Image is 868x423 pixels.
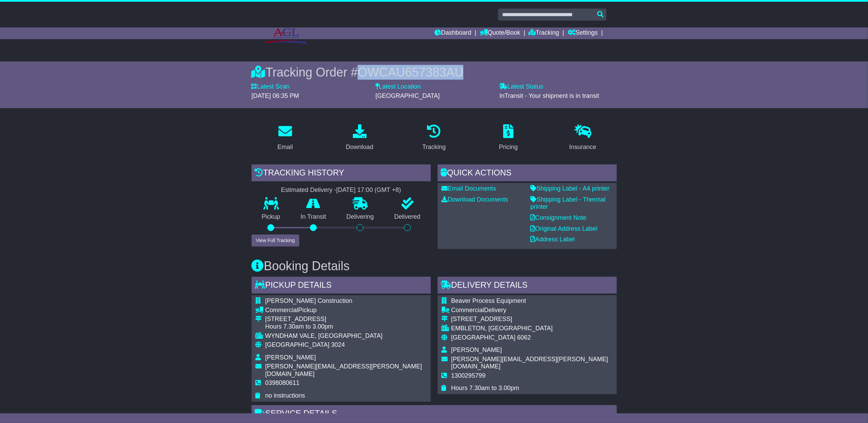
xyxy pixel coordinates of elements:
[265,307,298,313] span: Commercial
[336,186,401,194] div: [DATE] 17:00 (GMT +8)
[451,297,526,304] span: Beaver Process Equipment
[495,122,522,154] a: Pricing
[384,213,431,221] p: Delivered
[342,122,378,154] a: Download
[375,83,421,91] label: Latest Location
[499,142,518,152] div: Pricing
[499,92,599,99] span: InTransit - Your shipment is in transit
[531,225,598,232] a: Original Address Label
[451,334,516,341] span: [GEOGRAPHIC_DATA]
[529,27,559,39] a: Tracking
[265,297,352,304] span: [PERSON_NAME] Construction
[265,379,300,386] span: 0398080611
[568,27,598,39] a: Settings
[418,122,450,154] a: Tracking
[375,92,440,99] span: [GEOGRAPHIC_DATA]
[531,214,587,221] a: Consignment Note
[265,323,427,331] div: Hours 7.30am to 3.00pm
[346,142,373,152] div: Download
[265,354,316,361] span: [PERSON_NAME]
[265,363,422,377] span: [PERSON_NAME][EMAIL_ADDRESS][PERSON_NAME][DOMAIN_NAME]
[252,164,431,183] div: Tracking history
[252,83,290,91] label: Latest Scan
[252,259,617,273] h3: Booking Details
[531,196,606,210] a: Shipping Label - Thermal printer
[438,164,617,183] div: Quick Actions
[438,277,617,295] div: Delivery Details
[265,316,427,323] div: [STREET_ADDRESS]
[252,235,299,247] button: View Full Tracking
[517,334,531,341] span: 6062
[265,307,427,314] div: Pickup
[277,142,293,152] div: Email
[480,27,520,39] a: Quote/Book
[451,325,613,332] div: EMBLETON, [GEOGRAPHIC_DATA]
[290,213,336,221] p: In Transit
[265,341,329,348] span: [GEOGRAPHIC_DATA]
[531,185,610,192] a: Shipping Label - A4 printer
[499,83,543,91] label: Latest Status
[451,372,486,379] span: 1300295799
[265,392,305,399] span: no instructions
[331,341,345,348] span: 3024
[265,332,427,340] div: WYNDHAM VALE, [GEOGRAPHIC_DATA]
[442,196,508,203] a: Download Documents
[451,307,484,313] span: Commercial
[252,277,431,295] div: Pickup Details
[565,122,601,154] a: Insurance
[422,142,445,152] div: Tracking
[451,307,613,314] div: Delivery
[442,185,496,192] a: Email Documents
[451,346,502,353] span: [PERSON_NAME]
[451,356,608,370] span: [PERSON_NAME][EMAIL_ADDRESS][PERSON_NAME][DOMAIN_NAME]
[336,213,384,221] p: Delivering
[252,92,299,99] span: [DATE] 06:35 PM
[451,316,613,323] div: [STREET_ADDRESS]
[451,385,519,391] span: Hours 7.30am to 3.00pm
[252,213,291,221] p: Pickup
[252,186,431,194] div: Estimated Delivery -
[252,65,617,80] div: Tracking Order #
[273,122,297,154] a: Email
[531,236,575,243] a: Address Label
[358,65,463,79] span: OWCAU657383AU
[569,142,597,152] div: Insurance
[435,27,471,39] a: Dashboard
